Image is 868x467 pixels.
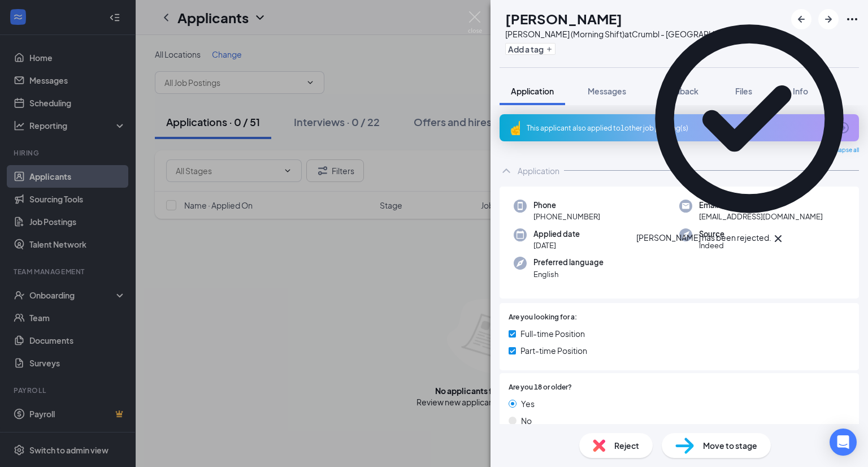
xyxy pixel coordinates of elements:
[546,46,553,53] svg: Plus
[505,43,555,55] button: PlusAdd a tag
[509,312,577,323] span: Are you looking for a:
[533,269,604,280] span: English
[521,397,535,410] span: Yes
[588,86,626,96] span: Messages
[533,211,600,222] span: [PHONE_NUMBER]
[614,439,639,452] span: Reject
[533,240,580,251] span: [DATE]
[830,429,857,456] div: Open Intercom Messenger
[520,344,587,357] span: Part-time Position
[509,382,572,393] span: Are you 18 or older?
[533,200,600,211] span: Phone
[505,28,748,40] div: [PERSON_NAME] (Morning Shift) at Crumbl - [GEOGRAPHIC_DATA]
[636,232,771,245] div: [PERSON_NAME] has been rejected.
[636,6,862,232] svg: CheckmarkCircle
[500,164,513,178] svg: ChevronUp
[771,232,785,245] svg: Cross
[518,165,559,176] div: Application
[521,414,532,427] span: No
[527,123,830,133] div: This applicant also applied to 1 other job posting(s)
[520,327,585,340] span: Full-time Position
[703,439,757,452] span: Move to stage
[699,240,724,251] span: Indeed
[511,86,554,96] span: Application
[533,228,580,240] span: Applied date
[505,9,622,28] h1: [PERSON_NAME]
[533,257,604,268] span: Preferred language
